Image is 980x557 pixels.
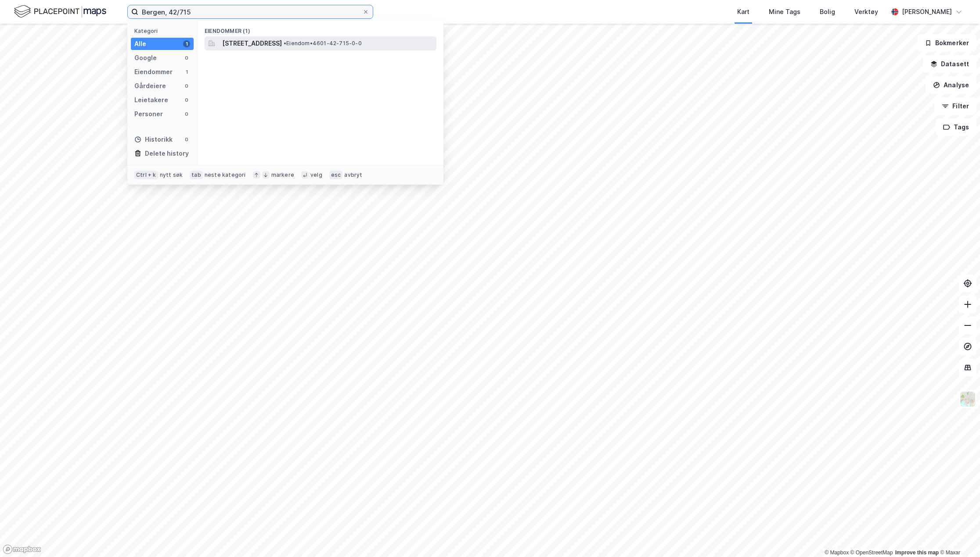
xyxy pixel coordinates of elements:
a: Improve this map [895,550,939,556]
a: OpenStreetMap [850,550,893,556]
div: Kontrollprogram for chat [936,515,980,557]
a: Mapbox [825,550,849,556]
span: [STREET_ADDRESS] [222,38,282,49]
div: Eiendommer [134,67,173,77]
div: Verktøy [854,7,878,17]
span: • [284,40,286,46]
button: Bokmerker [917,34,976,52]
button: Datasett [923,55,976,73]
div: Bolig [820,7,835,17]
div: Kart [737,7,749,17]
div: velg [310,171,322,179]
div: 0 [183,96,190,104]
div: Historikk [134,134,173,145]
div: [PERSON_NAME] [902,7,952,17]
input: Søk på adresse, matrikkel, gårdeiere, leietakere eller personer [138,5,362,18]
button: Filter [934,97,976,115]
div: Personer [134,109,163,119]
div: 1 [183,68,190,75]
button: Analyse [926,76,976,94]
div: Leietakere [134,95,168,105]
button: Tags [936,118,976,136]
a: Mapbox homepage [3,544,41,554]
div: 0 [183,54,190,61]
div: Gårdeiere [134,81,166,91]
div: esc [329,171,343,179]
div: Delete history [145,148,189,159]
div: markere [271,171,294,179]
div: Alle [134,39,146,49]
div: 0 [183,136,190,143]
div: Eiendommer (1) [198,21,443,36]
div: Google [134,53,157,63]
span: Eiendom • 4601-42-715-0-0 [284,40,362,47]
div: tab [190,171,203,179]
iframe: Chat Widget [936,515,980,557]
div: 1 [183,40,190,47]
img: logo.f888ab2527a4732fd821a326f86c7f29.svg [14,4,106,19]
div: Ctrl + k [134,171,158,179]
div: nytt søk [160,171,183,179]
div: avbryt [344,171,362,179]
div: 0 [183,111,190,118]
div: Mine Tags [769,7,800,17]
div: 0 [183,82,190,89]
img: Z [959,391,976,407]
div: Kategori [134,28,194,34]
div: neste kategori [205,171,246,179]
